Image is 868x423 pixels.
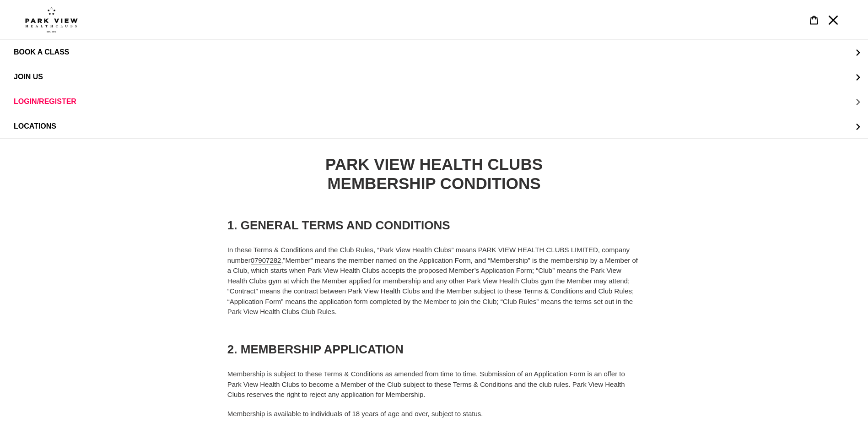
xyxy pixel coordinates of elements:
[14,98,76,106] span: LOGIN/REGISTER
[14,48,69,56] span: BOOK A CLASS
[824,10,843,30] button: Menu
[227,245,641,317] p: In these Terms & Conditions and the Club Rules, “Park View Health Clubs” means PARK VIEW HEALTH C...
[25,7,78,33] img: Park view health clubs is a gym near you.
[227,369,641,400] p: Membership is subject to these Terms & Conditions as amended from time to time. Submission of an ...
[227,155,641,193] h1: PARK VIEW HEALTH CLUBS MEMBERSHIP CONDITIONS
[14,122,56,130] span: LOCATIONS
[14,73,43,81] span: JOIN US
[227,218,641,233] h3: 1. GENERAL TERMS AND CONDITIONS
[227,342,641,357] h3: 2. MEMBERSHIP APPLICATION
[251,256,281,265] a: 07907282
[227,409,641,419] p: Membership is available to individuals of 18 years of age and over, subject to status.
